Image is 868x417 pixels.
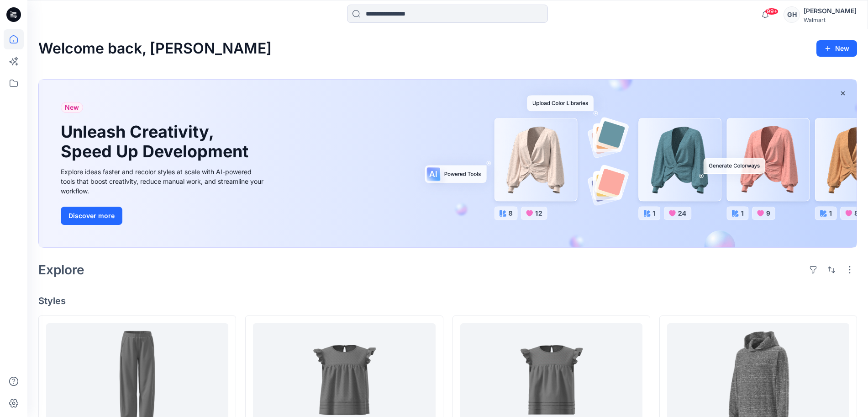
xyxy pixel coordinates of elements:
div: GH [784,6,800,23]
a: Discover more [61,207,266,225]
div: Walmart [804,16,857,23]
div: Explore ideas faster and recolor styles at scale with AI-powered tools that boost creativity, red... [61,167,266,196]
h1: Unleash Creativity, Speed Up Development [61,122,253,161]
span: 99+ [765,8,779,15]
h4: Styles [38,295,857,306]
h2: Explore [38,262,84,277]
button: Discover more [61,207,122,225]
span: New [65,102,79,113]
div: [PERSON_NAME] [804,5,857,16]
button: New [816,40,857,57]
h2: Welcome back, [PERSON_NAME] [38,40,272,57]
